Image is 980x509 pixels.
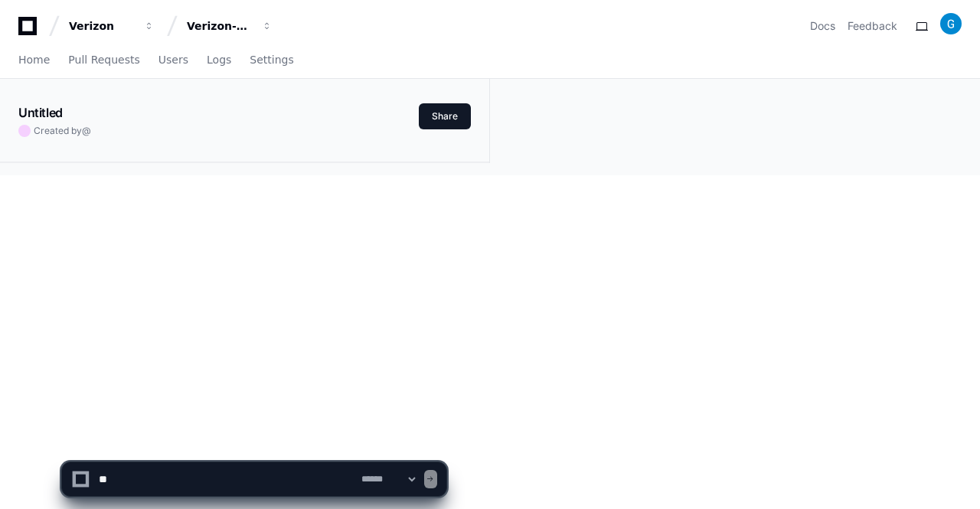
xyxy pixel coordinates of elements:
a: Pull Requests [68,43,139,78]
a: Home [18,43,50,78]
span: Pull Requests [68,55,139,64]
span: Logs [207,55,231,64]
span: Users [158,55,188,64]
button: Verizon [63,12,161,40]
a: Logs [207,43,231,78]
div: Verizon [69,18,135,34]
button: Share [419,103,471,129]
a: Settings [250,43,293,78]
span: @ [82,125,91,136]
div: Verizon-Clarify-Customer-Management [187,18,253,34]
button: Verizon-Clarify-Customer-Management [181,12,279,40]
span: Created by [34,125,91,137]
h1: Untitled [18,103,63,122]
span: Home [18,55,50,64]
img: ACg8ocLgD4B0PbMnFCRezSs6CxZErLn06tF4Svvl2GU3TFAxQEAh9w=s96-c [940,13,962,34]
button: Feedback [848,18,897,34]
span: Settings [250,55,293,64]
a: Docs [810,18,835,34]
a: Users [158,43,188,78]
